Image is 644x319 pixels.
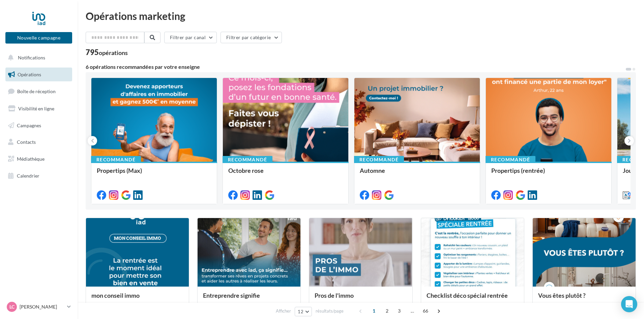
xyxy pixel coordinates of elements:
button: 12 [295,307,312,316]
div: Propertips (rentrée) [491,167,606,181]
button: Nouvelle campagne [5,32,72,44]
a: Boîte de réception [4,84,74,99]
span: Opérations [18,72,41,77]
button: Notifications [4,51,71,65]
div: Octobre rose [228,167,343,181]
div: opérations [99,50,128,56]
button: Filtrer par canal [164,32,217,43]
button: Filtrer par catégorie [221,32,282,43]
div: Vous êtes plutôt ? [538,292,630,305]
div: 795 [86,49,128,56]
span: Campagnes [17,122,41,128]
span: résultats/page [316,308,344,314]
div: Automne [360,167,474,181]
a: LC [PERSON_NAME] [5,300,72,313]
span: 12 [298,309,303,314]
span: ... [407,305,418,316]
span: Afficher [276,308,291,314]
div: Open Intercom Messenger [621,296,637,312]
p: [PERSON_NAME] [20,303,64,310]
div: Recommandé [354,156,404,163]
div: Recommandé [223,156,272,163]
span: Notifications [18,55,45,60]
span: 66 [420,305,431,316]
a: Médiathèque [4,152,74,166]
div: Recommandé [486,156,535,163]
a: Calendrier [4,169,74,183]
a: Contacts [4,135,74,149]
a: Opérations [4,68,74,82]
span: 2 [382,305,392,316]
span: 3 [394,305,405,316]
a: Campagnes [4,118,74,133]
div: Checklist déco spécial rentrée [427,292,519,305]
div: Recommandé [91,156,141,163]
span: 1 [369,305,379,316]
div: Entreprendre signifie [203,292,295,305]
span: Calendrier [17,173,39,179]
span: LC [9,303,14,310]
span: Médiathèque [17,156,45,162]
div: Pros de l'immo [315,292,407,305]
span: Visibilité en ligne [18,106,54,111]
div: 6 opérations recommandées par votre enseigne [86,64,625,70]
div: mon conseil immo [91,292,183,305]
span: Boîte de réception [17,88,56,94]
div: Opérations marketing [86,11,636,21]
a: Visibilité en ligne [4,102,74,116]
div: Propertips (Max) [97,167,211,181]
span: Contacts [17,139,36,145]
